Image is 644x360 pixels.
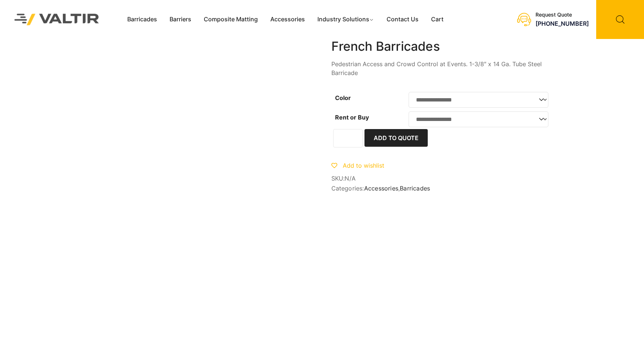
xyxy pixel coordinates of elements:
label: Rent or Buy [335,114,369,121]
span: Add to wishlist [343,162,384,169]
input: Product quantity [333,129,363,147]
span: N/A [345,175,356,182]
a: Cart [425,14,450,25]
a: Add to wishlist [331,162,384,169]
a: Contact Us [380,14,425,25]
div: Request Quote [536,12,589,18]
a: [PHONE_NUMBER] [536,20,589,27]
a: Accessories [364,185,398,192]
span: Categories: , [331,185,552,192]
a: Composite Matting [198,14,264,25]
a: Accessories [264,14,311,25]
h1: French Barricades [331,39,552,54]
a: Barriers [163,14,198,25]
a: Industry Solutions [311,14,381,25]
button: Add to Quote [364,129,428,147]
label: Color [335,94,351,101]
a: Barricades [121,14,163,25]
a: Barricades [400,185,430,192]
p: Pedestrian Access and Crowd Control at Events. 1-3/8″ x 14 Ga. Tube Steel Barricade [331,60,552,77]
span: SKU: [331,175,552,182]
img: Valtir Rentals [6,5,108,34]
